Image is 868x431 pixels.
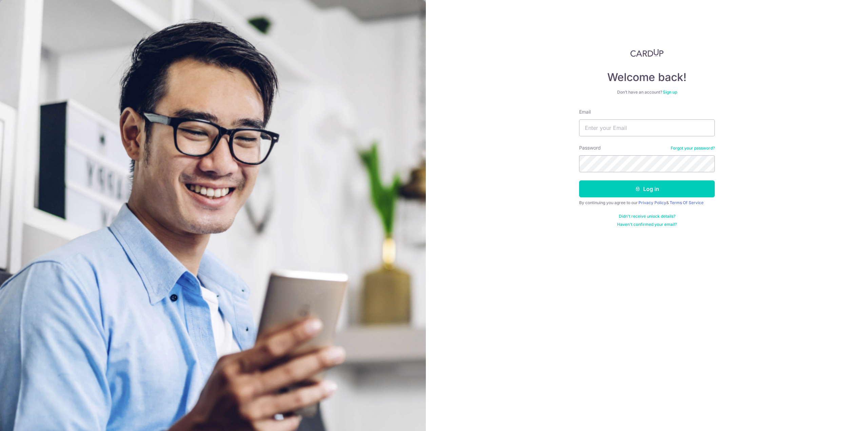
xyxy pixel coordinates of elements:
a: Privacy Policy [638,200,666,205]
div: By continuing you agree to our & [579,200,715,205]
a: Haven't confirmed your email? [617,222,677,227]
a: Forgot your password? [671,145,715,151]
input: Enter your Email [579,119,715,136]
h4: Welcome back! [579,71,715,84]
img: CardUp Logo [630,49,664,57]
label: Email [579,109,591,115]
button: Log in [579,180,715,197]
a: Didn't receive unlock details? [619,214,675,219]
label: Password [579,144,601,151]
div: Don’t have an account? [579,90,715,95]
a: Terms Of Service [670,200,704,205]
a: Sign up [663,90,677,95]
